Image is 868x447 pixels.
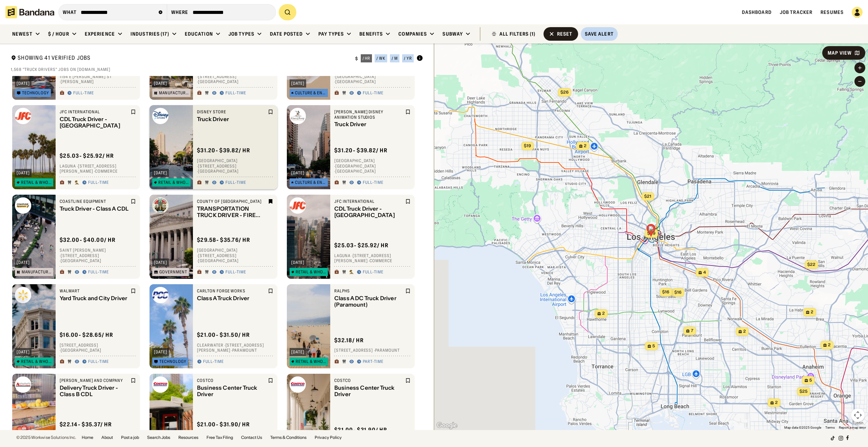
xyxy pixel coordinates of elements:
img: Google [436,421,458,430]
div: CDL Truck Driver - [GEOGRAPHIC_DATA] [60,116,129,129]
div: Culture & Entertainment [295,91,326,95]
div: $ 21.00 - $31.90 / hr [197,421,250,428]
div: grid [11,76,423,430]
img: JFC International logo [15,108,31,124]
div: Laguna · [STREET_ADDRESS][PERSON_NAME] · Commerce [60,163,136,174]
a: Open this area in Google Maps (opens a new window) [436,421,458,430]
div: Benefits [359,31,383,37]
div: [DATE] [154,171,167,175]
div: JFC International [60,109,129,115]
div: Showing 41 Verified Jobs [11,54,350,63]
div: $ / hour [48,31,69,37]
div: Walmart [60,288,129,294]
div: [DATE] [17,350,30,354]
div: Technology [22,91,49,95]
a: Privacy Policy [315,435,342,440]
span: 5 [809,377,812,383]
div: Full-time [225,180,246,186]
div: Manufacturing [22,270,52,274]
div: ALL FILTERS (1) [499,32,535,36]
div: Delivery Truck Driver - Class B CDL [60,385,129,397]
div: Costco [334,378,404,383]
div: $ [355,56,358,61]
a: Contact Us [241,435,262,440]
div: Subway [442,31,463,37]
div: Full-time [225,270,246,275]
img: Walmart logo [15,287,31,303]
div: Experience [85,31,115,37]
div: $ 25.03 - $25.92 / hr [60,152,114,159]
div: $ 32.00 - $40.00 / hr [60,237,116,244]
span: 2 [811,309,813,315]
a: Post a job [121,435,139,440]
img: JFC International logo [290,197,306,214]
div: TRANSPORTATION TRUCK DRIVER - FIRE EMERGENCY [197,206,267,218]
div: Retail & Wholesale [21,180,52,184]
img: Aaron and Company logo [15,376,31,393]
span: $16 [662,289,669,294]
div: [DATE] [154,350,167,354]
div: [DATE] [17,81,30,85]
img: Bandana logotype [5,6,54,18]
span: Map data ©2025 Google [784,426,821,429]
div: Business Center Truck Driver [197,385,267,397]
div: Truck Driver - Class A CDL [60,206,129,212]
img: County of Los Angeles logo [152,197,169,214]
div: Business Center Truck Driver [334,385,404,397]
div: Companies [398,31,427,37]
div: Full-time [363,180,383,186]
a: Job Tracker [780,9,812,15]
div: 1,568 "truck drivers" jobs on [DOMAIN_NAME] [11,67,423,72]
div: Laguna · [STREET_ADDRESS][PERSON_NAME] · Commerce [334,253,411,264]
div: [GEOGRAPHIC_DATA] · [STREET_ADDRESS] · [GEOGRAPHIC_DATA] [197,248,273,264]
a: Terms (opens in new tab) [825,426,835,429]
img: Coastline Equipment logo [15,197,31,214]
div: [GEOGRAPHIC_DATA] · [STREET_ADDRESS] · [GEOGRAPHIC_DATA] [197,158,273,174]
div: [DATE] [291,81,304,85]
span: $19 [524,143,531,148]
div: Save Alert [585,31,614,37]
div: $ 25.03 - $25.92 / hr [334,242,389,249]
div: CDL Truck Driver - [GEOGRAPHIC_DATA] [334,206,404,218]
div: Full-time [363,270,383,275]
a: Resources [178,435,198,440]
div: Date Posted [270,31,303,37]
div: Retail & Wholesale [21,359,52,364]
div: Map View [828,51,852,55]
div: Disney Store [197,109,267,115]
div: JFC International [334,199,404,204]
div: $ 21.00 - $31.50 / hr [197,331,250,338]
div: [PERSON_NAME] and Company [60,378,129,383]
div: Full-time [225,91,246,96]
div: County of [GEOGRAPHIC_DATA] [197,199,267,204]
div: Job Types [229,31,254,37]
div: Full-time [363,91,383,96]
div: Carlton Forge Works [197,288,267,294]
div: Education [185,31,213,37]
a: Free Tax Filing [206,435,233,440]
div: Retail & Wholesale [296,270,326,274]
div: Culture & Entertainment [295,180,326,184]
span: 2 [775,400,778,406]
div: Coastline Equipment [60,199,129,204]
span: 2 [602,311,605,316]
div: [GEOGRAPHIC_DATA] · [GEOGRAPHIC_DATA] · [GEOGRAPHIC_DATA] [334,158,411,174]
div: $ 22.14 - $35.37 / hr [60,421,112,428]
div: [PERSON_NAME] Disney Animation Studios [334,109,404,120]
div: [DATE] [291,171,304,175]
img: Carlton Forge Works logo [152,287,169,303]
div: Class A Truck Driver [197,295,267,302]
div: Pay Types [318,31,344,37]
div: Full-time [88,270,109,275]
div: $ 21.00 - $31.90 / hr [334,426,387,433]
div: Saint [PERSON_NAME] · [STREET_ADDRESS] · [GEOGRAPHIC_DATA] [60,248,136,264]
div: Full-time [203,359,224,365]
div: $ 32.18 / hr [334,337,364,344]
span: $21 [644,194,651,199]
img: Costco logo [290,376,306,393]
a: Resumes [821,9,844,15]
span: 4 [703,270,706,275]
span: Dashboard [742,9,772,15]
